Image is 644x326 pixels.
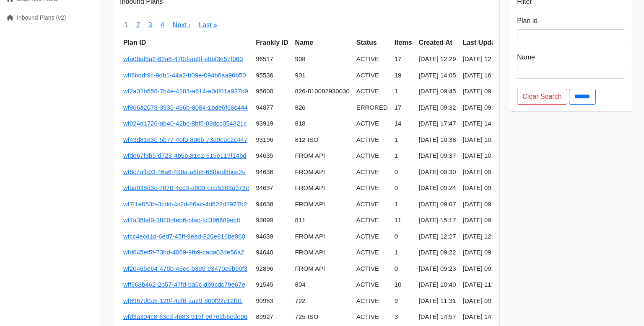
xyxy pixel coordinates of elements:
td: [DATE] 09:23 [460,261,509,277]
td: 96517 [252,51,291,67]
td: ACTIVE [353,51,391,67]
td: [DATE] 09:30 [415,164,460,180]
td: ACTIVE [353,244,391,261]
td: [DATE] 09:00 [460,212,509,228]
th: Plan ID [120,34,252,51]
td: 90983 [252,293,291,309]
td: 14 [391,116,415,132]
td: FROM API [292,148,353,164]
td: 11 [391,212,415,228]
th: Last Updated [460,34,509,51]
td: 0 [391,261,415,277]
th: Status [353,34,391,51]
td: [DATE] 09:08 [460,196,509,213]
td: [DATE] 09:48 [460,293,509,309]
td: [DATE] 09:23 [415,261,460,277]
th: Created At [415,34,460,51]
a: 4 [161,21,164,28]
td: 92896 [252,261,291,277]
td: [DATE] 09:45 [415,83,460,100]
label: Plan id [517,16,538,26]
a: Next › [173,21,191,28]
span: 1 [120,16,132,34]
td: 3 [391,309,415,325]
th: Frankly ID [252,34,291,51]
td: 19 [391,67,415,84]
td: 94877 [252,100,291,116]
td: 17 [391,100,415,116]
td: ACTIVE [353,277,391,293]
td: FROM API [292,261,353,277]
td: [DATE] 09:37 [415,148,460,164]
td: [DATE] 12:27 [415,228,460,245]
td: [DATE] 11:31 [415,293,460,309]
a: Clear Search [517,89,567,105]
td: [DATE] 14:41 [460,116,509,132]
th: Items [391,34,415,51]
td: [DATE] 12:29 [415,51,460,67]
td: [DATE] 09:32 [460,100,509,116]
td: [DATE] 09:22 [415,244,460,261]
a: wff668b462-2b57-47fd-ba5c-db9cdc79e67e [123,281,245,288]
td: [DATE] 14:57 [415,309,460,325]
td: [DATE] 09:24 [415,180,460,196]
td: 722 [292,293,353,309]
a: wf43d8163e-5b77-40f0-806b-73a0eac2c447 [123,136,247,143]
td: 811 [292,212,353,228]
a: wf8c7afb93-46a6-498a-a6b8-66fbed8bce2e [123,168,246,175]
td: ACTIVE [353,309,391,325]
td: [DATE] 15:17 [415,212,460,228]
td: 826-810082930030 [292,83,353,100]
td: 94639 [252,228,291,245]
td: [DATE] 10:34 [460,148,509,164]
a: wff6bddf9c-9db1-44a2-b09e-094b6aa90b50 [123,72,246,79]
a: wfd3a304c8-83cd-4683-915f-96762b6ede96 [123,313,247,320]
td: ACTIVE [353,196,391,213]
td: 93919 [252,116,291,132]
td: 818 [292,116,353,132]
a: wfde67f3b5-d723-4b5b-81e2-615e119f14bd [123,152,247,159]
td: 1 [391,148,415,164]
td: 95600 [252,83,291,100]
td: ACTIVE [353,164,391,180]
td: FROM API [292,228,353,245]
td: [DATE] 12:30 [460,51,509,67]
td: [DATE] 10:38 [415,132,460,148]
a: wf024d1726-ab40-42bc-8bf5-03dcc054321c [123,120,247,127]
td: 10 [391,277,415,293]
a: wfd645ef5f-73bd-4069-9fb9-cada02de56a2 [123,249,244,256]
a: wfcc4ecd1d-6ed7-45ff-9ead-826e816be860 [123,233,245,240]
td: 91545 [252,277,291,293]
td: 94638 [252,196,291,213]
a: wf7a35faf9-3820-4eb6-bfac-fcf396689ec8 [123,216,240,223]
a: Last » [199,21,217,28]
td: [DATE] 09:32 [415,100,460,116]
td: 804 [292,277,353,293]
td: [DATE] 14:05 [415,67,460,84]
td: [DATE] 09:07 [415,196,460,213]
td: FROM API [292,244,353,261]
a: wf866a2078-3935-466b-8084-1bde6f68c444 [123,104,248,111]
td: FROM API [292,180,353,196]
td: 94637 [252,180,291,196]
a: wfaa938d3c-7670-4ec3-a800-eea5163a973e [123,184,249,191]
td: [DATE] 11:27 [460,277,509,293]
td: ACTIVE [353,180,391,196]
td: [DATE] 17:47 [415,116,460,132]
td: [DATE] 12:27 [460,228,509,245]
td: ACTIVE [353,148,391,164]
td: 826 [292,100,353,116]
a: wf20465d64-470b-45ec-b395-e3470c5b90f3 [123,265,247,272]
td: [DATE] 10:40 [415,277,460,293]
td: ACTIVE [353,116,391,132]
a: wf2a32b556-7b4e-4283-a614-a0df01a937d9 [123,87,248,95]
td: 94636 [252,164,291,180]
td: ERRORED [353,100,391,116]
td: ACTIVE [353,261,391,277]
td: ACTIVE [353,293,391,309]
nav: pager [120,16,493,34]
td: 93196 [252,132,291,148]
td: 89927 [252,309,291,325]
td: 1 [391,244,415,261]
td: FROM API [292,196,353,213]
